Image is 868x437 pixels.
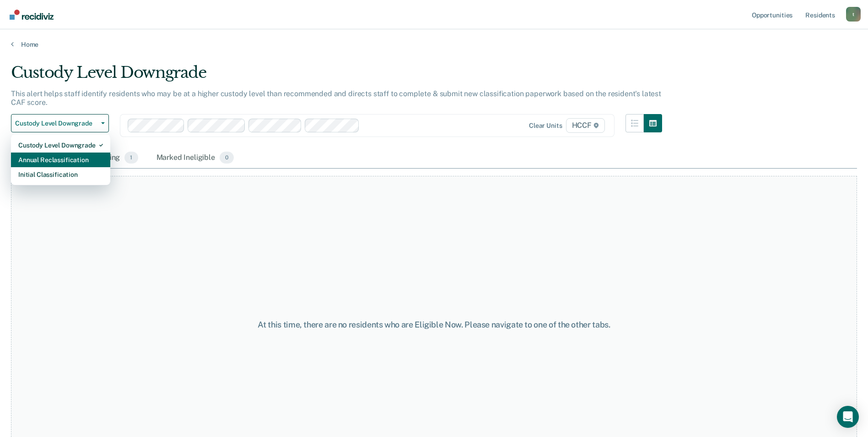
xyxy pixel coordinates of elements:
div: Open Intercom Messenger [837,406,859,428]
img: Recidiviz [10,10,54,20]
button: Custody Level Downgrade [11,114,109,132]
a: Home [11,40,857,49]
button: Profile dropdown button [846,7,861,22]
p: This alert helps staff identify residents who may be at a higher custody level than recommended a... [11,89,661,107]
div: Clear units [529,122,562,130]
div: Annual Reclassification [18,153,103,167]
div: Marked Ineligible0 [155,148,236,168]
span: HCCF [566,118,605,133]
div: Custody Level Downgrade [18,138,103,153]
div: t [846,7,861,22]
span: 0 [220,152,234,164]
span: Custody Level Downgrade [15,120,97,127]
div: Pending1 [91,148,140,168]
span: 1 [124,152,138,164]
div: At this time, there are no residents who are Eligible Now. Please navigate to one of the other tabs. [223,320,646,330]
div: Initial Classification [18,167,103,182]
div: Custody Level Downgrade [11,63,662,89]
